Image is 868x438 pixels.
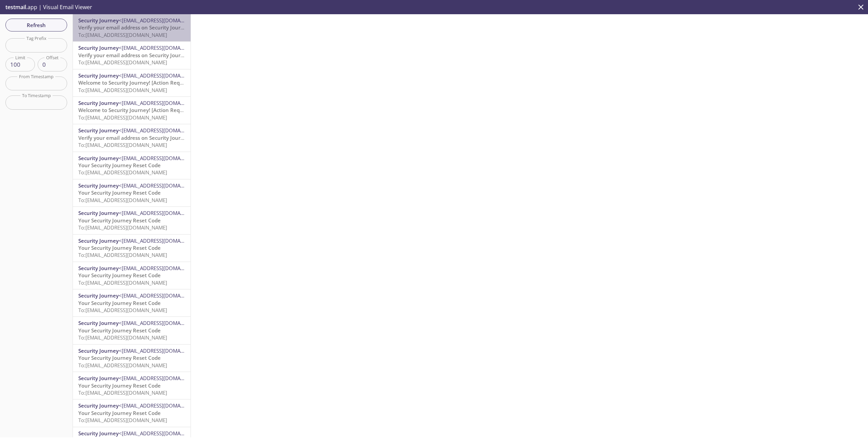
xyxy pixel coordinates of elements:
[78,52,190,59] span: Verify your email address on Security Journey
[78,141,167,148] span: To: [EMAIL_ADDRESS][DOMAIN_NAME]
[78,375,119,381] span: Security Journey
[78,292,119,299] span: Security Journey
[78,389,167,396] span: To: [EMAIL_ADDRESS][DOMAIN_NAME]
[5,19,67,31] button: Refresh
[119,430,206,437] span: <[EMAIL_ADDRESS][DOMAIN_NAME]>
[78,155,119,161] span: Security Journey
[119,72,206,79] span: <[EMAIL_ADDRESS][DOMAIN_NAME]>
[119,127,206,134] span: <[EMAIL_ADDRESS][DOMAIN_NAME]>
[119,237,206,244] span: <[EMAIL_ADDRESS][DOMAIN_NAME]>
[78,17,119,24] span: Security Journey
[119,155,206,161] span: <[EMAIL_ADDRESS][DOMAIN_NAME]>
[78,210,119,216] span: Security Journey
[78,134,190,141] span: Verify your email address on Security Journey
[73,317,191,344] div: Security Journey<[EMAIL_ADDRESS][DOMAIN_NAME]>Your Security Journey Reset CodeTo:[EMAIL_ADDRESS][...
[78,31,167,38] span: To: [EMAIL_ADDRESS][DOMAIN_NAME]
[78,300,161,306] span: Your Security Journey Reset Code
[11,21,62,29] span: Refresh
[78,251,167,258] span: To: [EMAIL_ADDRESS][DOMAIN_NAME]
[78,237,119,244] span: Security Journey
[78,354,161,361] span: Your Security Journey Reset Code
[78,44,119,51] span: Security Journey
[78,327,161,334] span: Your Security Journey Reset Code
[119,17,206,24] span: <[EMAIL_ADDRESS][DOMAIN_NAME]>
[78,79,194,86] span: Welcome to Security Journey! [Action Required]
[78,320,119,326] span: Security Journey
[78,382,161,389] span: Your Security Journey Reset Code
[78,100,119,106] span: Security Journey
[78,127,119,134] span: Security Journey
[78,107,194,113] span: Welcome to Security Journey! [Action Required]
[73,372,191,399] div: Security Journey<[EMAIL_ADDRESS][DOMAIN_NAME]>Your Security Journey Reset CodeTo:[EMAIL_ADDRESS][...
[78,87,167,93] span: To: [EMAIL_ADDRESS][DOMAIN_NAME]
[119,320,206,326] span: <[EMAIL_ADDRESS][DOMAIN_NAME]>
[119,265,206,271] span: <[EMAIL_ADDRESS][DOMAIN_NAME]>
[73,399,191,426] div: Security Journey<[EMAIL_ADDRESS][DOMAIN_NAME]>Your Security Journey Reset CodeTo:[EMAIL_ADDRESS][...
[78,307,167,313] span: To: [EMAIL_ADDRESS][DOMAIN_NAME]
[78,402,119,409] span: Security Journey
[73,97,191,124] div: Security Journey<[EMAIL_ADDRESS][DOMAIN_NAME]>Welcome to Security Journey! [Action Required]To:[E...
[73,124,191,151] div: Security Journey<[EMAIL_ADDRESS][DOMAIN_NAME]>Verify your email address on Security JourneyTo:[EM...
[119,182,206,189] span: <[EMAIL_ADDRESS][DOMAIN_NAME]>
[73,345,191,372] div: Security Journey<[EMAIL_ADDRESS][DOMAIN_NAME]>Your Security Journey Reset CodeTo:[EMAIL_ADDRESS][...
[5,3,26,11] span: testmail
[73,69,191,96] div: Security Journey<[EMAIL_ADDRESS][DOMAIN_NAME]>Welcome to Security Journey! [Action Required]To:[E...
[78,334,167,341] span: To: [EMAIL_ADDRESS][DOMAIN_NAME]
[119,100,206,106] span: <[EMAIL_ADDRESS][DOMAIN_NAME]>
[78,182,119,189] span: Security Journey
[73,207,191,234] div: Security Journey<[EMAIL_ADDRESS][DOMAIN_NAME]>Your Security Journey Reset CodeTo:[EMAIL_ADDRESS][...
[78,217,161,224] span: Your Security Journey Reset Code
[73,42,191,69] div: Security Journey<[EMAIL_ADDRESS][DOMAIN_NAME]>Verify your email address on Security JourneyTo:[EM...
[119,44,206,51] span: <[EMAIL_ADDRESS][DOMAIN_NAME]>
[78,279,167,286] span: To: [EMAIL_ADDRESS][DOMAIN_NAME]
[119,375,206,381] span: <[EMAIL_ADDRESS][DOMAIN_NAME]>
[78,162,161,169] span: Your Security Journey Reset Code
[119,292,206,299] span: <[EMAIL_ADDRESS][DOMAIN_NAME]>
[78,430,119,437] span: Security Journey
[78,189,161,196] span: Your Security Journey Reset Code
[73,289,191,316] div: Security Journey<[EMAIL_ADDRESS][DOMAIN_NAME]>Your Security Journey Reset CodeTo:[EMAIL_ADDRESS][...
[73,179,191,206] div: Security Journey<[EMAIL_ADDRESS][DOMAIN_NAME]>Your Security Journey Reset CodeTo:[EMAIL_ADDRESS][...
[119,402,206,409] span: <[EMAIL_ADDRESS][DOMAIN_NAME]>
[78,59,167,66] span: To: [EMAIL_ADDRESS][DOMAIN_NAME]
[78,224,167,231] span: To: [EMAIL_ADDRESS][DOMAIN_NAME]
[73,152,191,179] div: Security Journey<[EMAIL_ADDRESS][DOMAIN_NAME]>Your Security Journey Reset CodeTo:[EMAIL_ADDRESS][...
[78,244,161,251] span: Your Security Journey Reset Code
[73,14,191,41] div: Security Journey<[EMAIL_ADDRESS][DOMAIN_NAME]>Verify your email address on Security JourneyTo:[EM...
[78,72,119,79] span: Security Journey
[78,347,119,354] span: Security Journey
[78,265,119,271] span: Security Journey
[78,24,190,31] span: Verify your email address on Security Journey
[78,362,167,369] span: To: [EMAIL_ADDRESS][DOMAIN_NAME]
[73,262,191,289] div: Security Journey<[EMAIL_ADDRESS][DOMAIN_NAME]>Your Security Journey Reset CodeTo:[EMAIL_ADDRESS][...
[73,235,191,262] div: Security Journey<[EMAIL_ADDRESS][DOMAIN_NAME]>Your Security Journey Reset CodeTo:[EMAIL_ADDRESS][...
[78,114,167,121] span: To: [EMAIL_ADDRESS][DOMAIN_NAME]
[78,169,167,176] span: To: [EMAIL_ADDRESS][DOMAIN_NAME]
[119,347,206,354] span: <[EMAIL_ADDRESS][DOMAIN_NAME]>
[78,197,167,203] span: To: [EMAIL_ADDRESS][DOMAIN_NAME]
[78,410,161,416] span: Your Security Journey Reset Code
[119,210,206,216] span: <[EMAIL_ADDRESS][DOMAIN_NAME]>
[78,417,167,423] span: To: [EMAIL_ADDRESS][DOMAIN_NAME]
[78,272,161,279] span: Your Security Journey Reset Code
